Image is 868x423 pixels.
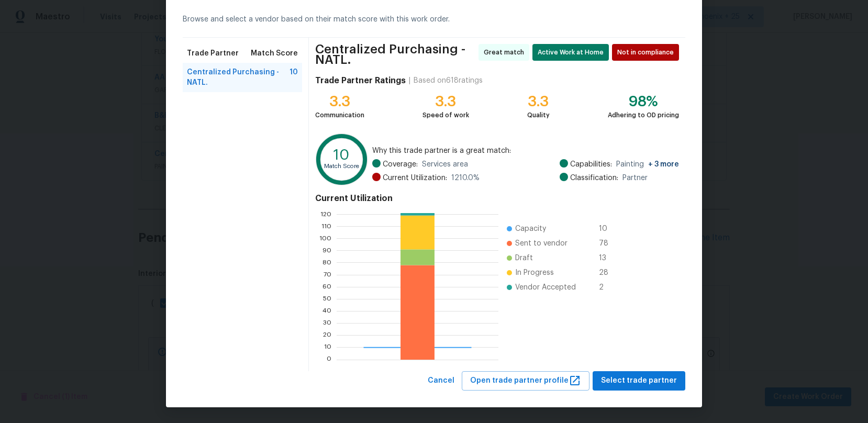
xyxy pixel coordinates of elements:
[451,173,480,183] span: 1210.0 %
[470,374,581,387] span: Open trade partner profile
[617,47,678,58] span: Not in compliance
[321,223,331,229] text: 110
[324,163,359,169] text: Match Score
[515,238,567,249] span: Sent to vendor
[187,48,239,59] span: Trade Partner
[323,320,331,326] text: 30
[515,282,576,293] span: Vendor Accepted
[422,110,469,120] div: Speed of work
[515,224,546,234] span: Capacity
[616,159,679,170] span: Painting
[383,159,418,170] span: Coverage:
[593,371,685,391] button: Select trade partner
[315,44,475,65] span: Centralized Purchasing - NATL.
[323,332,331,338] text: 20
[608,110,679,120] div: Adhering to OD pricing
[320,211,331,217] text: 120
[462,371,589,391] button: Open trade partner profile
[414,75,483,86] div: Based on 618 ratings
[570,159,612,170] span: Capabilities:
[601,374,677,387] span: Select trade partner
[515,268,554,278] span: In Progress
[484,47,528,58] span: Great match
[322,247,331,253] text: 90
[599,268,616,278] span: 28
[324,272,331,278] text: 70
[319,235,331,241] text: 100
[424,371,459,391] button: Cancel
[599,253,616,263] span: 13
[322,284,331,290] text: 60
[406,75,414,86] div: |
[315,75,406,86] h4: Trade Partner Ratings
[323,296,331,302] text: 50
[187,67,290,88] span: Centralized Purchasing - NATL.
[383,173,447,183] span: Current Utilization:
[324,344,331,351] text: 10
[315,96,364,107] div: 3.3
[322,308,331,314] text: 40
[599,282,616,293] span: 2
[527,96,550,107] div: 3.3
[315,193,679,204] h4: Current Utilization
[599,224,616,234] span: 10
[538,47,608,58] span: Active Work at Home
[290,67,298,88] span: 10
[422,159,468,170] span: Services area
[422,96,469,107] div: 3.3
[322,260,331,266] text: 80
[570,173,618,183] span: Classification:
[327,357,331,363] text: 0
[183,2,685,38] div: Browse and select a vendor based on their match score with this work order.
[515,253,533,263] span: Draft
[315,110,364,120] div: Communication
[251,48,298,59] span: Match Score
[333,148,350,162] text: 10
[608,96,679,107] div: 98%
[599,238,616,249] span: 78
[622,173,648,183] span: Partner
[527,110,550,120] div: Quality
[648,161,679,168] span: + 3 more
[428,374,454,387] span: Cancel
[372,146,679,156] span: Why this trade partner is a great match:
